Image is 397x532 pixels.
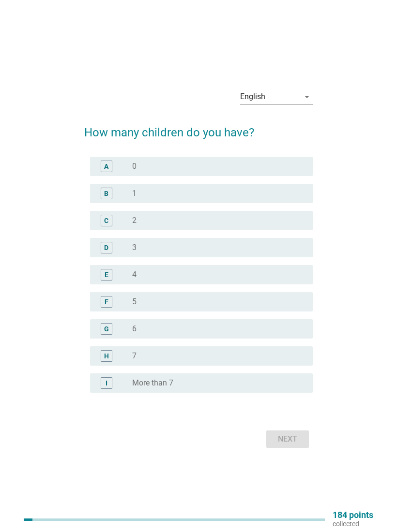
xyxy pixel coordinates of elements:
div: F [105,297,108,307]
label: 1 [132,189,137,198]
p: collected [333,519,373,528]
div: E [105,270,108,280]
div: G [104,324,109,334]
div: I [106,378,107,388]
label: 0 [132,162,137,171]
p: 184 points [333,511,373,519]
label: 6 [132,324,137,334]
div: A [104,162,108,172]
label: 7 [132,351,137,361]
label: 2 [132,216,137,225]
i: arrow_drop_down [301,91,313,103]
label: More than 7 [132,378,173,388]
div: B [104,189,108,199]
div: C [104,216,108,226]
div: English [240,92,265,101]
label: 3 [132,243,137,252]
label: 5 [132,297,137,307]
div: H [104,351,109,361]
label: 4 [132,270,137,280]
h2: How many children do you have? [84,114,313,141]
div: D [104,243,108,253]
